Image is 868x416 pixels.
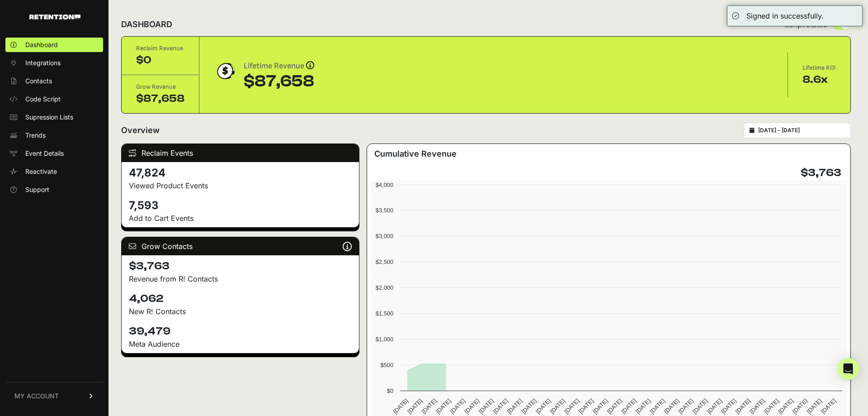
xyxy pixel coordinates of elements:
[663,397,680,415] text: [DATE]
[136,91,184,106] div: $87,658
[244,72,314,91] div: $87,658
[606,397,623,415] text: [DATE]
[648,397,666,415] text: [DATE]
[25,58,61,67] span: Integrations
[520,397,538,415] text: [DATE]
[25,167,57,176] span: Reactivate
[634,397,652,415] text: [DATE]
[136,53,184,67] div: $0
[376,336,393,343] text: $1,000
[5,110,103,124] a: Supression Lists
[29,14,80,19] img: Retention.com
[25,131,46,140] span: Trends
[376,284,393,291] text: $2,000
[677,397,695,415] text: [DATE]
[746,10,824,21] div: Signed in successfully.
[549,397,566,415] text: [DATE]
[136,44,184,53] div: Reclaim Revenue
[376,233,393,239] text: $3,000
[25,113,73,122] span: Supression Lists
[777,397,794,415] text: [DATE]
[376,207,393,214] text: $3,500
[214,60,236,82] img: dollar-coin-05c43ed7efb7bc0c12610022525b4bbbb207c7efeef5aecc26f025e68dcafac9.png
[837,358,859,380] div: Open Intercom Messenger
[25,185,49,194] span: Support
[25,149,64,158] span: Event Details
[491,397,509,415] text: [DATE]
[5,56,103,70] a: Integrations
[129,324,352,339] h4: 39,479
[376,258,393,265] text: $2,500
[129,180,352,191] p: Viewed Product Events
[591,397,609,415] text: [DATE]
[5,382,103,410] a: MY ACCOUNT
[129,213,352,224] p: Add to Cart Events
[748,397,766,415] text: [DATE]
[449,397,467,415] text: [DATE]
[563,397,580,415] text: [DATE]
[763,397,780,415] text: [DATE]
[5,182,103,197] a: Support
[620,397,637,415] text: [DATE]
[534,397,552,415] text: [DATE]
[477,397,495,415] text: [DATE]
[706,397,723,415] text: [DATE]
[420,397,438,415] text: [DATE]
[25,77,52,86] span: Contacts
[720,397,737,415] text: [DATE]
[734,397,752,415] text: [DATE]
[820,397,837,415] text: [DATE]
[381,362,393,368] text: $500
[129,306,352,317] p: New R! Contacts
[136,82,184,91] div: Grow Revenue
[5,146,103,161] a: Event Details
[244,60,314,72] div: Lifetime Revenue
[406,397,424,415] text: [DATE]
[802,72,836,87] div: 8.6x
[801,166,841,180] h4: $3,763
[434,397,452,415] text: [DATE]
[5,164,103,179] a: Reactivate
[791,397,809,415] text: [DATE]
[806,397,823,415] text: [DATE]
[129,198,352,213] h4: 7,593
[121,124,160,137] h2: Overview
[387,387,393,394] text: $0
[122,144,359,162] div: Reclaim Events
[5,74,103,88] a: Contacts
[122,237,359,255] div: Grow Contacts
[577,397,595,415] text: [DATE]
[802,63,836,72] div: Lifetime ROI
[25,95,61,104] span: Code Script
[25,40,58,49] span: Dashboard
[463,397,481,415] text: [DATE]
[129,292,352,306] h4: 4,062
[129,339,352,349] div: Meta Audience
[129,273,352,284] p: Revenue from R! Contacts
[376,310,393,317] text: $1,500
[121,18,172,31] h2: DASHBOARD
[5,38,103,52] a: Dashboard
[5,128,103,143] a: Trends
[506,397,524,415] text: [DATE]
[5,92,103,106] a: Code Script
[374,148,457,160] h3: Cumulative Revenue
[691,397,709,415] text: [DATE]
[129,259,352,273] h4: $3,763
[392,397,410,415] text: [DATE]
[14,392,59,401] span: MY ACCOUNT
[129,166,352,180] h4: 47,824
[376,182,393,188] text: $4,000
